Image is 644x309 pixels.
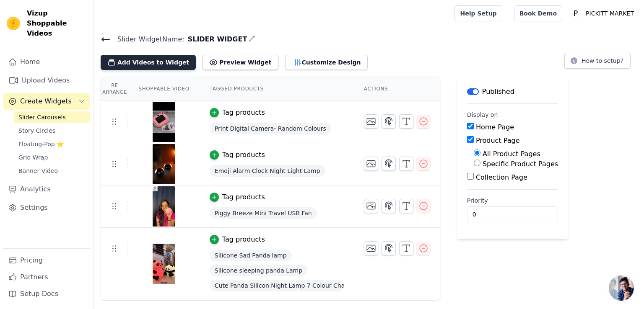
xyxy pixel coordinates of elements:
[354,77,440,101] th: Actions
[18,126,55,135] span: Story Circles
[514,5,562,21] a: Book Demo
[582,6,637,21] p: PICKITT MARKET
[467,111,498,119] legend: Display on
[3,199,90,216] a: Settings
[210,165,325,177] span: Emoji Alarm Clock Night Light Lamp
[18,113,66,121] span: Slider Carousels
[483,150,540,158] label: All Product Pages
[111,34,184,44] span: Slider Widget Name:
[454,5,502,21] a: Help Setup
[483,160,558,168] label: Specific Product Pages
[18,140,64,148] span: Floating-Pop ⭐
[476,136,520,144] label: Product Page
[3,286,90,302] a: Setup Docs
[364,114,378,129] button: Change Thumbnail
[210,234,265,245] button: Tag products
[574,9,578,18] text: P
[3,269,90,286] a: Partners
[210,280,344,291] span: Cute Panda Silicon Night Lamp 7 Colour Changing Light
[3,181,90,198] a: Analytics
[210,250,292,261] span: Silicone Sad Panda lamp
[152,186,176,227] img: vizup-images-2c0e.jpg
[564,53,631,69] button: How to setup?
[569,6,637,21] button: P PICKITT MARKET
[210,150,265,160] button: Tag products
[13,165,90,177] a: Banner Video
[364,157,378,171] button: Change Thumbnail
[3,72,90,89] a: Upload Videos
[564,59,631,67] a: How to setup?
[128,77,199,101] th: Shoppable Video
[3,54,90,70] a: Home
[152,102,176,142] img: vizup-images-3cbc.jpg
[3,93,90,110] button: Create Widgets
[27,8,87,39] span: Vizup Shoppable Videos
[210,108,265,118] button: Tag products
[101,55,196,70] button: Add Videos to Widget
[101,77,128,101] th: Re Arrange
[364,241,378,255] button: Change Thumbnail
[249,33,255,45] div: Edit Name
[222,108,265,118] div: Tag products
[222,150,265,160] div: Tag products
[152,244,176,284] img: vizup-images-d780.jpg
[364,199,378,213] button: Change Thumbnail
[609,276,634,301] div: Open chat
[210,192,265,202] button: Tag products
[20,96,72,106] span: Create Widgets
[285,55,368,70] button: Customize Design
[200,77,354,101] th: Tagged Products
[210,265,307,276] span: Silicone sleeping panda Lamp
[222,192,265,202] div: Tag products
[18,167,58,175] span: Banner Video
[13,152,90,163] a: Grid Wrap
[13,138,90,150] a: Floating-Pop ⭐
[184,34,247,44] span: SLIDER WIDGET
[467,196,558,205] label: Priority
[222,234,265,245] div: Tag products
[210,207,317,219] span: Piggy Breeze Mini Travel USB Fan
[210,123,331,134] span: Print Digital Camera- Random Colours
[476,173,527,181] label: Collection Page
[13,125,90,136] a: Story Circles
[476,123,514,131] label: Home Page
[18,153,48,162] span: Grid Wrap
[13,111,90,123] a: Slider Carousels
[3,252,90,269] a: Pricing
[482,87,514,97] p: Published
[203,55,278,70] button: Preview Widget
[152,144,176,184] img: vizup-images-4896.jpg
[7,17,20,30] img: Vizup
